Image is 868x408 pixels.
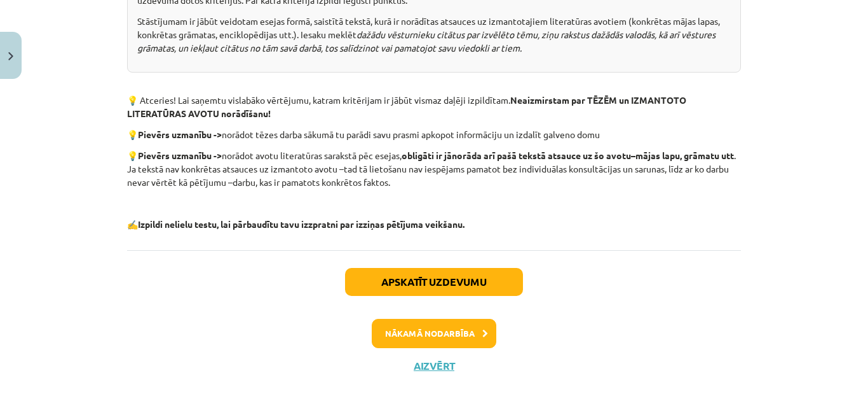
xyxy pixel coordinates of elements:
[127,128,741,141] p: 💡 norādot tēzes darba sākumā tu parādi savu prasmi apkopot informāciju un izdalīt galveno domu
[635,150,734,161] b: mājas lapu, grāmatu utt
[631,150,635,161] strong: –
[137,15,731,55] p: Stāstījumam ir jābūt veidotam esejas formā, saistītā tekstā, kurā ir norādītas atsauces uz izmant...
[138,129,222,140] b: Pievērs uzmanību ->
[127,218,741,231] p: ✍️
[127,94,741,120] p: 💡 Atceries! Lai saņemtu vislabāko vērtējumu, katram kritērijam ir jābūt vismaz daļēji izpildītam.
[372,319,496,348] button: Nākamā nodarbība
[402,150,631,161] b: obligāti ir jānorāda arī pašā tekstā atsauce uz šo avotu
[138,218,465,230] b: Izpildi nelielu testu, lai pārbaudītu tavu izzpratni par izziņas pētījuma veikšanu.
[137,29,715,53] i: dažādu vēsturnieku citātus par izvēlēto tēmu, ziņu rakstus dažādās valodās, kā arī vēstures grāma...
[345,268,523,296] button: Apskatīt uzdevumu
[8,52,13,60] img: icon-close-lesson-0947bae3869378f0d4975bcd49f059093ad1ed9edebbc8119c70593378902aed.svg
[138,150,222,161] b: Pievērs uzmanību ->
[410,360,458,372] button: Aizvērt
[127,149,741,189] p: 💡 norādot avotu literatūras sarakstā pēc esejas, . Ja tekstā nav konkrētas atsauces uz izmantoto ...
